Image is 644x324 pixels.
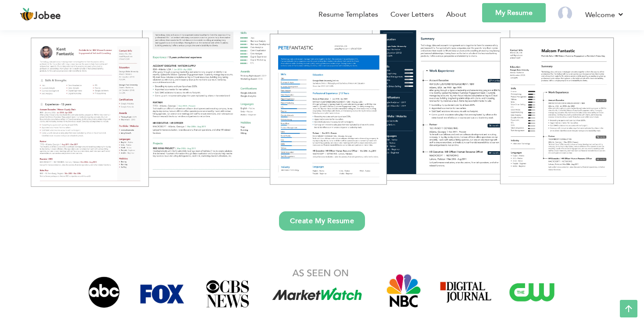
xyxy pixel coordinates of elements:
a: Create My Resume [279,211,365,231]
a: Jobee [20,7,61,21]
a: Cover Letters [390,9,434,20]
a: Resume Templates [318,9,378,20]
img: Profile Img [558,7,572,21]
a: My Resume [482,3,546,22]
a: Welcome [585,9,624,20]
a: About [446,9,466,20]
img: jobee.io [20,7,34,21]
span: Jobee [34,11,61,21]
